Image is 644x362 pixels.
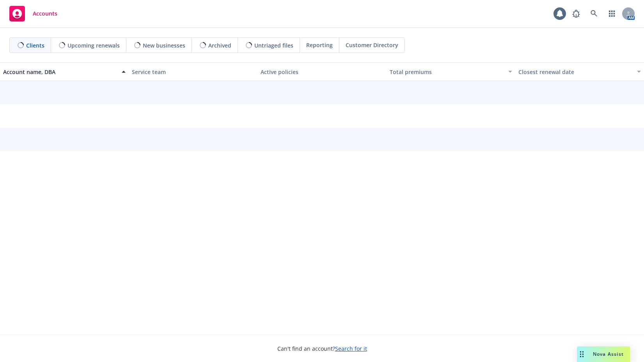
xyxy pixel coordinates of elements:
[129,62,257,81] button: Service team
[257,62,386,81] button: Active policies
[577,346,630,362] button: Nova Assist
[33,11,57,17] span: Accounts
[3,68,117,76] div: Account name, DBA
[577,346,587,362] div: Drag to move
[586,6,602,21] a: Search
[132,68,254,76] div: Service team
[143,41,185,49] span: New businesses
[604,6,620,21] a: Switch app
[67,41,120,49] span: Upcoming renewals
[568,6,584,21] a: Report a Bug
[593,351,624,357] span: Nova Assist
[6,3,60,25] a: Accounts
[346,41,398,49] span: Customer Directory
[277,344,367,353] span: Can't find an account?
[515,62,644,81] button: Closest renewal date
[254,41,293,49] span: Untriaged files
[518,68,632,76] div: Closest renewal date
[335,345,367,352] a: Search for it
[306,41,333,49] span: Reporting
[208,41,231,49] span: Archived
[261,68,383,76] div: Active policies
[26,41,44,49] span: Clients
[390,68,504,76] div: Total premiums
[387,62,515,81] button: Total premiums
